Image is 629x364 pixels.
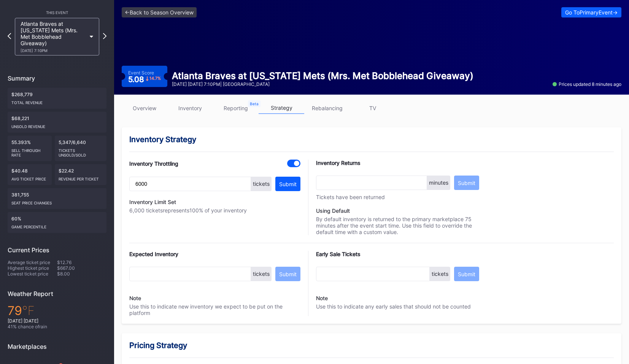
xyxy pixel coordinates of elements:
[59,174,103,181] div: Revenue per ticket
[316,194,479,200] div: Tickets have been returned
[8,265,57,271] div: Highest ticket price
[8,271,57,277] div: Lowest ticket price
[172,70,473,81] div: Atlanta Braves at [US_STATE] Mets (Mrs. Met Bobblehead Giveaway)
[11,222,103,229] div: Game percentile
[251,267,272,281] div: tickets
[21,48,86,53] div: [DATE] 7:10PM
[129,251,300,257] div: Expected Inventory
[8,88,106,109] div: $268,779
[11,97,103,105] div: Total Revenue
[22,303,35,318] span: ℉
[11,198,103,205] div: seat price changes
[128,76,161,83] div: 5.08
[316,295,479,301] div: Note
[8,324,106,329] div: 41 % chance of rain
[8,74,106,82] div: Summary
[128,70,154,76] div: Event Score
[57,265,106,271] div: $667.00
[129,199,300,205] div: Inventory Limit Set
[57,271,106,277] div: $8.00
[8,10,106,15] div: This Event
[122,7,197,17] a: <-Back to Season Overview
[57,260,106,265] div: $12.76
[8,136,52,161] div: 55.393%
[129,341,614,350] div: Pricing Strategy
[11,145,48,157] div: Sell Through Rate
[275,267,300,281] button: Submit
[129,160,178,167] div: Inventory Throttling
[8,112,106,133] div: $68,221
[316,207,479,235] div: By default inventory is returned to the primary marketplace 75 minutes after the event start time...
[561,7,621,17] button: Go ToPrimaryEvent->
[454,176,479,190] button: Submit
[279,181,297,187] div: Submit
[259,102,304,114] a: strategy
[21,21,86,53] div: Atlanta Braves at [US_STATE] Mets (Mrs. Met Bobblehead Giveaway)
[458,271,475,277] div: Submit
[8,188,106,209] div: 381,755
[316,160,479,166] div: Inventory Returns
[316,251,479,257] div: Early Sale Tickets
[11,174,48,181] div: Avg ticket price
[129,207,300,214] div: 6,000 tickets represents 100 % of your inventory
[8,164,52,185] div: $40.48
[55,136,107,161] div: 5,347/6,640
[279,271,297,277] div: Submit
[350,102,396,114] a: TV
[149,76,161,81] div: 14.7 %
[565,9,618,16] div: Go To Primary Event ->
[316,207,479,214] div: Using Default
[427,176,450,190] div: minutes
[129,285,300,316] div: Use this to indicate new inventory we expect to be put on the platform
[11,121,103,129] div: Unsold Revenue
[167,102,213,114] a: inventory
[122,102,167,114] a: overview
[213,102,259,114] a: reporting
[316,285,479,310] div: Use this to indicate any early sales that should not be counted
[8,290,106,298] div: Weather Report
[8,303,106,318] div: 79
[8,318,106,324] div: [DATE] [DATE]
[304,102,350,114] a: rebalancing
[458,180,475,186] div: Submit
[8,343,106,350] div: Marketplaces
[129,135,614,144] div: Inventory Strategy
[251,177,272,191] div: tickets
[59,145,103,157] div: Tickets Unsold/Sold
[8,212,106,233] div: 60%
[275,177,300,191] button: Submit
[129,295,300,301] div: Note
[553,81,621,87] div: Prices updated 8 minutes ago
[55,164,107,185] div: $22.42
[8,260,57,265] div: Average ticket price
[430,267,450,281] div: tickets
[454,267,479,281] button: Submit
[8,246,106,254] div: Current Prices
[172,81,473,87] div: [DATE] [DATE] 7:10PM | [GEOGRAPHIC_DATA]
